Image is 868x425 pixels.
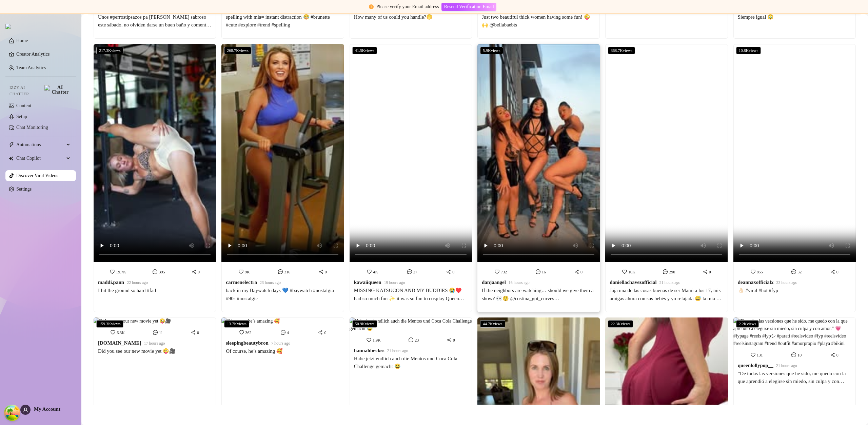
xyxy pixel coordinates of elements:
[191,330,196,335] span: share-alt
[738,363,773,368] strong: queenlollypop__
[111,330,115,335] span: heart
[325,270,327,274] span: 0
[738,279,774,285] strong: deannaxofficialx
[98,340,141,346] strong: [DOMAIN_NAME]
[245,330,252,335] span: 362
[605,44,728,312] a: 368.7Kviews10K2900daniellachavezofficial21 hours agoJaja una de las cosas buenas de ser Mami a lo...
[480,47,503,54] span: 5.9K views
[245,270,250,274] span: 9K
[574,269,579,274] span: share-alt
[669,270,675,274] span: 290
[608,320,633,328] span: 22.3K views
[16,103,31,108] a: Content
[536,269,540,274] span: message
[453,338,455,343] span: 0
[16,114,27,119] a: Setup
[5,24,11,29] img: logo.svg
[751,352,755,357] span: heart
[94,44,216,312] a: 217.3Kviews19.7K3950maddi.pann22 hours agoI hit the ground so hard #fail
[354,279,381,285] strong: kawaiiqueen
[376,3,439,11] div: Please verify your Email address
[94,317,171,325] img: Did you see our new movie yet 😜🎥
[367,337,371,342] span: heart
[373,338,381,343] span: 1.9K
[98,279,124,285] strong: maddi.pann
[797,353,802,358] span: 10
[287,330,289,335] span: 4
[284,270,290,274] span: 316
[319,269,323,274] span: share-alt
[318,330,323,335] span: share-alt
[324,330,326,335] span: 0
[153,330,158,335] span: message
[350,317,472,332] img: Habe jetzt endlich auch die Mentos und Coca Cola Challenge gemacht 😂
[239,269,243,274] span: heart
[413,270,417,274] span: 27
[757,353,763,358] span: 131
[354,287,468,303] div: MISSING KATSUCON AND MY BUDDIES 😭♥️ had so much fun ✨ it was so fun to cosplay Queen Bee with @ka...
[354,13,433,21] div: How many of us could you handle?🤭
[117,330,125,335] span: 6.3K
[791,269,796,274] span: message
[9,142,14,148] span: thunderbolt
[659,280,680,285] span: 21 hours ago
[663,269,668,274] span: message
[367,269,372,274] span: heart
[221,317,280,325] img: Of course, he’s amazing 🥰
[580,270,583,274] span: 0
[96,320,123,328] span: 159.3K views
[260,280,281,285] span: 23 hours ago
[110,269,115,274] span: heart
[501,270,507,274] span: 732
[350,44,472,312] a: 41.5Kviews4K270kawaiiqueen19 hours agoMISSING KATSUCON AND MY BUDDIES 😭♥️ had so much fun ✨ it wa...
[738,287,797,295] div: 👌🏻 #viral #hot #fyp
[477,44,600,312] a: 5.9Kviews732160danjaangel16 hours agoIf the neighbors are watching… should we give them a show? 👀...
[369,4,374,9] span: exclamation-circle
[16,65,46,70] a: Team Analytics
[354,348,384,353] strong: hannahbeckss
[441,3,496,11] button: Resend Verification Email
[736,320,759,328] span: 2.2K views
[452,270,454,274] span: 0
[757,270,763,274] span: 855
[736,47,761,54] span: 10.8K views
[44,85,71,95] img: AI Chatter
[836,353,839,358] span: 0
[703,269,708,274] span: share-alt
[278,269,283,274] span: message
[608,47,635,54] span: 368.7K views
[221,44,344,312] a: 268.7Kviews9K3160carmenelectra23 hours agoback in my Baywatch days 💙 #baywatch #nostalgia #90s #n...
[16,49,71,60] a: Creator Analytics
[384,280,405,285] span: 19 hours ago
[354,355,468,371] div: Habe jetzt endlich auch die Mentos und Coca Cola Challenge gemacht 😂
[733,317,856,347] img: “De todas las versiones que he sido, me quedo con la que aprendió a elegirse sin miedo, sin culp...
[226,340,269,346] strong: sleepingbeautybron
[733,44,856,312] a: 10.8Kviews855320deannaxofficialx23 hours ago👌🏻 #viral #hot #fyp
[751,269,755,274] span: heart
[16,125,48,130] a: Chat Monitoring
[159,330,163,335] span: 11
[482,13,595,29] div: Just two beautiful thick women having some fun! 😜🙌 @bellabaebts
[127,280,148,285] span: 22 hours ago
[5,406,19,420] button: Open Tanstack query devtools
[509,280,530,285] span: 16 hours ago
[836,270,839,274] span: 0
[9,156,13,161] img: Chat Copilot
[153,269,157,274] span: message
[159,270,165,274] span: 395
[9,84,42,97] span: Izzy AI Chatter
[495,269,499,274] span: heart
[482,287,595,303] div: If the neighbors are watching… should we give them a show? 👀😲 @costina_got_curves @mariiethegodde...
[226,279,257,285] strong: carmenelectra
[797,270,802,274] span: 32
[34,406,60,412] span: My Account
[709,270,711,274] span: 0
[281,330,285,335] span: message
[373,270,378,274] span: 4K
[226,347,290,355] div: Of course, he’s amazing 🥰
[447,337,452,342] span: share-alt
[198,270,200,274] span: 0
[622,269,627,274] span: heart
[791,352,796,357] span: message
[16,187,32,192] a: Settings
